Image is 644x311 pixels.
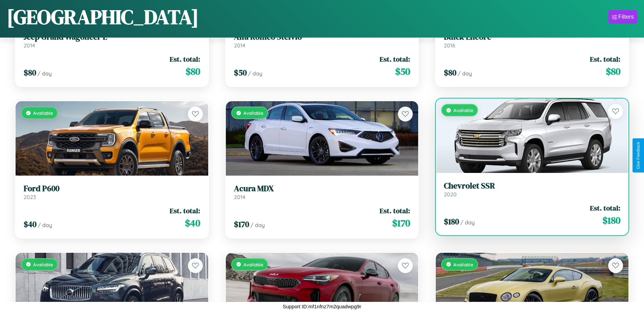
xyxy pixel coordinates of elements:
[24,194,36,200] span: 2023
[453,262,473,267] span: Available
[234,219,249,230] span: $ 170
[251,222,265,228] span: / day
[380,54,410,64] span: Est. total:
[234,184,410,200] a: Acura MDX2014
[24,184,200,200] a: Ford P6002023
[185,216,200,230] span: $ 40
[392,216,410,230] span: $ 170
[380,206,410,216] span: Est. total:
[24,219,37,230] span: $ 40
[606,65,620,78] span: $ 80
[590,54,620,64] span: Est. total:
[234,184,410,194] h3: Acura MDX
[243,110,263,116] span: Available
[38,70,52,77] span: / day
[609,10,637,24] button: Filters
[283,302,361,311] p: Support ID: mf1nfnz7m2quadwpg9r
[248,70,262,77] span: / day
[243,262,263,267] span: Available
[444,42,455,49] span: 2016
[33,262,53,267] span: Available
[170,206,200,216] span: Est. total:
[234,42,245,49] span: 2014
[444,216,459,227] span: $ 180
[636,142,641,169] div: Give Feedback
[38,222,52,228] span: / day
[170,54,200,64] span: Est. total:
[453,107,473,113] span: Available
[33,110,53,116] span: Available
[460,219,475,226] span: / day
[444,181,620,191] h3: Chevrolet SSR
[395,65,410,78] span: $ 50
[7,3,199,31] h1: [GEOGRAPHIC_DATA]
[186,65,200,78] span: $ 80
[444,67,456,78] span: $ 80
[24,67,36,78] span: $ 80
[444,32,620,49] a: Buick Encore2016
[24,32,200,49] a: Jeep Grand Wagoneer L2014
[234,67,247,78] span: $ 50
[602,214,620,227] span: $ 180
[234,32,410,49] a: Alfa Romeo Stelvio2014
[458,70,472,77] span: / day
[24,184,200,194] h3: Ford P600
[444,181,620,198] a: Chevrolet SSR2020
[590,203,620,213] span: Est. total:
[444,191,457,198] span: 2020
[618,14,634,20] div: Filters
[24,42,35,49] span: 2014
[234,194,245,200] span: 2014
